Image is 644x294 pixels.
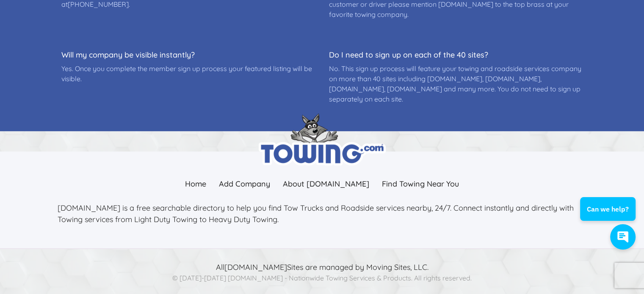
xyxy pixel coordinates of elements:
p: All Sites are managed by Moving Sites, LLC. [58,261,587,273]
a: [DOMAIN_NAME] [224,262,287,272]
dd: Yes. Once you complete the member sign up process your featured listing will be visible. [61,63,315,84]
a: Home [179,175,213,193]
dt: Do I need to sign up on each of the 40 sites? [329,50,583,60]
dd: No. This sign up process will feature your towing and roadside services company on more than 40 s... [329,63,583,104]
iframe: Conversations [575,174,644,258]
a: About [DOMAIN_NAME] [276,175,376,193]
img: towing [259,113,386,165]
a: Find Towing Near You [376,175,465,193]
span: © [DATE]-[DATE] [DOMAIN_NAME] - Nationwide Towing Services & Products. All rights reserved. [172,274,472,282]
p: [DOMAIN_NAME] is a free searchable directory to help you find Tow Trucks and Roadside services ne... [58,202,587,225]
dt: Will my company be visible instantly? [61,50,315,60]
a: Add Company [213,175,276,193]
